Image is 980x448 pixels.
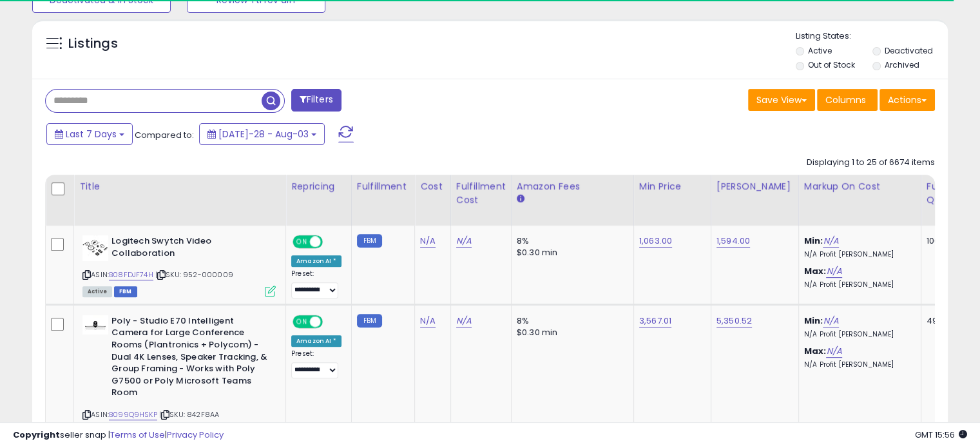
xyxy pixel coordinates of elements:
[639,235,672,248] a: 1,063.00
[804,360,911,369] p: N/A Profit [PERSON_NAME]
[199,123,325,145] button: [DATE]-28 - Aug-03
[927,315,966,327] div: 493
[111,315,268,402] b: Poly - Studio E70 Intelligent Camera for Large Conference Rooms (Plantronics + Polycom) - Dual 4K...
[159,409,219,420] span: | SKU: 842F8AA
[796,30,948,43] p: Listing States:
[716,315,752,327] a: 5,350.52
[807,157,935,169] div: Displaying 1 to 25 of 6674 items
[456,235,472,248] a: N/A
[826,265,841,278] a: N/A
[155,269,233,280] span: | SKU: 952-000009
[110,429,165,441] a: Terms of Use
[804,180,916,193] div: Markup on Cost
[825,93,866,106] span: Columns
[111,235,268,262] b: Logitech Swytch Video Collaboration
[79,180,280,193] div: Title
[294,316,310,327] span: ON
[804,345,827,357] b: Max:
[66,128,117,141] span: Last 7 Days
[420,235,436,248] a: N/A
[804,280,911,289] p: N/A Profit [PERSON_NAME]
[291,349,341,378] div: Preset:
[291,180,346,193] div: Repricing
[808,45,832,56] label: Active
[927,180,971,207] div: Fulfillable Quantity
[798,175,921,226] th: The percentage added to the cost of goods (COGS) that forms the calculator for Min & Max prices.
[357,180,409,193] div: Fulfillment
[804,250,911,259] p: N/A Profit [PERSON_NAME]
[639,180,706,193] div: Min Price
[109,409,157,420] a: B099Q9HSKP
[884,45,932,56] label: Deactivated
[804,235,823,247] b: Min:
[804,265,827,277] b: Max:
[817,89,878,111] button: Columns
[291,255,341,267] div: Amazon AI *
[135,129,194,141] span: Compared to:
[808,59,855,70] label: Out of Stock
[826,345,841,358] a: N/A
[420,180,445,193] div: Cost
[517,235,624,247] div: 8%
[456,315,472,327] a: N/A
[456,180,506,207] div: Fulfillment Cost
[13,429,224,442] div: seller snap | |
[357,314,382,327] small: FBM
[321,237,341,248] span: OFF
[716,235,750,248] a: 1,594.00
[291,335,341,347] div: Amazon AI *
[114,286,137,297] span: FBM
[804,330,911,339] p: N/A Profit [PERSON_NAME]
[291,89,341,112] button: Filters
[639,315,671,327] a: 3,567.01
[823,235,838,248] a: N/A
[927,235,966,247] div: 100
[517,180,628,193] div: Amazon Fees
[82,235,276,295] div: ASIN:
[357,234,382,248] small: FBM
[517,315,624,327] div: 8%
[321,316,341,327] span: OFF
[68,35,118,53] h5: Listings
[82,315,108,335] img: 21LHttPmN-L._SL40_.jpg
[109,269,153,280] a: B08FDJF74H
[291,269,341,298] div: Preset:
[879,89,935,111] button: Actions
[218,128,309,141] span: [DATE]-28 - Aug-03
[823,315,838,327] a: N/A
[748,89,815,111] button: Save View
[82,286,112,297] span: All listings currently available for purchase on Amazon
[167,429,224,441] a: Privacy Policy
[716,180,793,193] div: [PERSON_NAME]
[420,315,436,327] a: N/A
[804,315,823,327] b: Min:
[517,193,524,205] small: Amazon Fees.
[915,429,967,441] span: 2025-08-11 15:56 GMT
[13,429,60,441] strong: Copyright
[82,235,108,261] img: 31XNw-+p-QL._SL40_.jpg
[294,237,310,248] span: ON
[517,327,624,338] div: $0.30 min
[46,123,133,145] button: Last 7 Days
[884,59,919,70] label: Archived
[517,247,624,258] div: $0.30 min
